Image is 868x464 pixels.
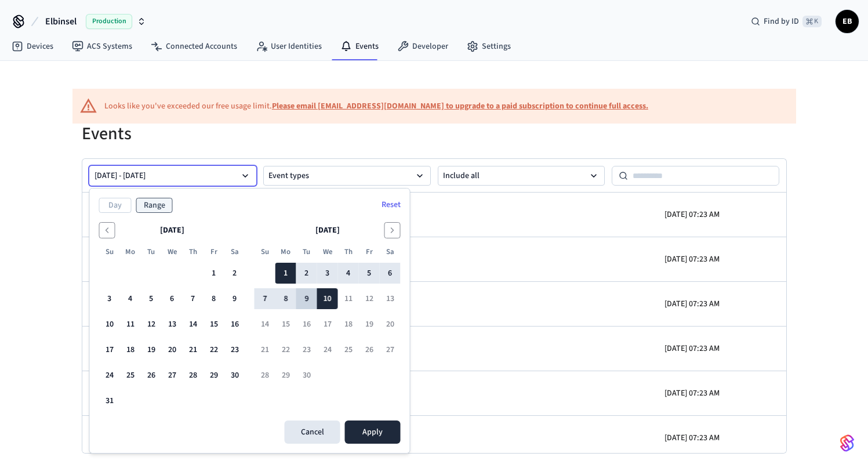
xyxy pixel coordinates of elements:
[275,339,296,360] button: Monday, September 22nd, 2025
[120,314,141,335] button: Monday, August 11th, 2025
[141,339,162,360] button: Tuesday, August 19th, 2025
[162,339,183,360] button: Wednesday, August 20th, 2025
[141,288,162,309] button: Tuesday, August 5th, 2025
[315,224,340,236] span: [DATE]
[255,365,275,386] button: Sunday, September 28th, 2025
[317,339,338,360] button: Wednesday, September 24th, 2025
[296,339,317,360] button: Tuesday, September 23rd, 2025
[317,263,338,284] button: Wednesday, September 3rd, 2025, selected
[802,16,822,27] span: ⌘ K
[224,288,245,309] button: Saturday, August 9th, 2025
[99,288,120,309] button: Sunday, August 3rd, 2025
[224,263,245,284] button: Saturday, August 2nd, 2025
[285,420,340,444] button: Cancel
[204,339,224,360] button: Friday, August 22nd, 2025
[438,166,605,186] button: Include all
[664,209,720,220] p: [DATE] 07:23 AM
[141,314,162,335] button: Tuesday, August 12th, 2025
[664,432,720,444] p: [DATE] 07:23 AM
[255,288,275,309] button: Sunday, September 7th, 2025, selected
[82,124,787,144] h1: Events
[99,246,120,258] th: Sunday
[224,314,245,335] button: Saturday, August 16th, 2025
[836,10,859,33] button: EB
[380,263,401,284] button: Saturday, September 6th, 2025, selected
[764,16,799,27] span: Find by ID
[162,314,183,335] button: Wednesday, August 13th, 2025
[183,339,204,360] button: Thursday, August 21st, 2025
[162,288,183,309] button: Wednesday, August 6th, 2025
[183,314,204,335] button: Thursday, August 14th, 2025
[359,339,380,360] button: Friday, September 26th, 2025
[275,314,296,335] button: Monday, September 15th, 2025
[263,166,431,186] button: Event types
[204,365,224,386] button: Friday, August 29th, 2025
[255,246,275,258] th: Sunday
[120,365,141,386] button: Monday, August 25th, 2025
[183,365,204,386] button: Thursday, August 28th, 2025
[141,36,246,57] a: Connected Accounts
[224,246,245,258] th: Saturday
[359,314,380,335] button: Friday, September 19th, 2025
[664,343,720,354] p: [DATE] 07:23 AM
[141,365,162,386] button: Tuesday, August 26th, 2025
[275,365,296,386] button: Monday, September 29th, 2025
[664,298,720,310] p: [DATE] 07:23 AM
[224,365,245,386] button: Saturday, August 30th, 2025
[89,166,257,186] button: [DATE] - [DATE]
[120,288,141,309] button: Monday, August 4th, 2025
[99,198,132,213] button: Day
[99,314,120,335] button: Sunday, August 10th, 2025
[664,253,720,265] p: [DATE] 07:23 AM
[255,314,275,335] button: Sunday, September 14th, 2025
[275,288,296,309] button: Monday, September 8th, 2025, selected
[380,288,401,309] button: Saturday, September 13th, 2025
[45,14,77,28] span: Elbinsel
[99,246,245,411] table: August 2025
[160,224,184,236] span: [DATE]
[204,314,224,335] button: Friday, August 15th, 2025
[120,246,141,258] th: Monday
[104,100,648,113] div: Looks like you've exceeded our free usage limit.
[99,222,115,238] button: Go to the Previous Month
[183,246,204,258] th: Thursday
[99,339,120,360] button: Sunday, August 17th, 2025
[224,339,245,360] button: Saturday, August 23rd, 2025
[86,14,132,29] span: Production
[2,36,63,57] a: Devices
[246,36,331,57] a: User Identities
[183,288,204,309] button: Thursday, August 7th, 2025
[338,263,359,284] button: Thursday, September 4th, 2025, selected
[204,288,224,309] button: Friday, August 8th, 2025
[840,434,854,452] img: SeamLogoGradient.69752ec5.svg
[99,365,120,386] button: Sunday, August 24th, 2025
[99,390,120,411] button: Sunday, August 31st, 2025
[204,246,224,258] th: Friday
[275,246,296,258] th: Monday
[359,246,380,258] th: Friday
[296,365,317,386] button: Tuesday, September 30th, 2025
[317,246,338,258] th: Wednesday
[162,365,183,386] button: Wednesday, August 27th, 2025
[375,195,408,214] button: Reset
[742,11,831,32] div: Find by ID⌘ K
[338,339,359,360] button: Thursday, September 25th, 2025
[317,314,338,335] button: Wednesday, September 17th, 2025
[255,246,401,386] table: September 2025
[296,314,317,335] button: Tuesday, September 16th, 2025
[457,36,520,57] a: Settings
[136,198,173,213] button: Range
[837,11,858,32] span: EB
[384,222,401,238] button: Go to the Next Month
[272,100,648,112] a: Please email [EMAIL_ADDRESS][DOMAIN_NAME] to upgrade to a paid subscription to continue full access.
[338,246,359,258] th: Thursday
[345,420,401,444] button: Apply
[296,263,317,284] button: Tuesday, September 2nd, 2025, selected
[664,387,720,399] p: [DATE] 07:23 AM
[380,339,401,360] button: Saturday, September 27th, 2025
[359,288,380,309] button: Friday, September 12th, 2025
[338,314,359,335] button: Thursday, September 18th, 2025
[162,246,183,258] th: Wednesday
[141,246,162,258] th: Tuesday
